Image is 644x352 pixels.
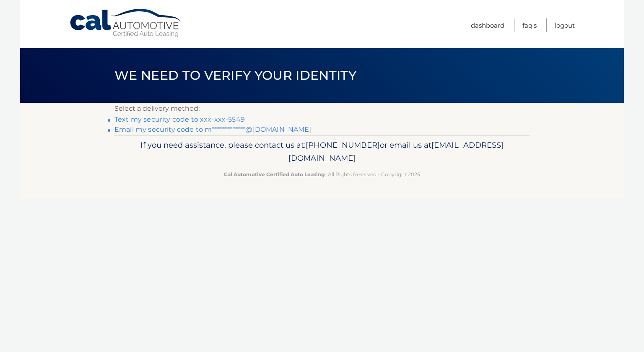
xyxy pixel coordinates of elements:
a: Dashboard [471,18,504,32]
p: - All Rights Reserved - Copyright 2025 [120,170,524,179]
p: If you need assistance, please contact us at: or email us at [120,138,524,165]
p: Select a delivery method: [114,103,530,115]
strong: Cal Automotive Certified Auto Leasing [224,171,325,177]
span: We need to verify your identity [114,68,356,83]
a: Text my security code to xxx-xxx-5549 [114,115,245,123]
a: Cal Automotive [69,8,182,38]
a: Logout [555,18,575,32]
a: FAQ's [522,18,537,32]
span: [PHONE_NUMBER] [306,140,380,150]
